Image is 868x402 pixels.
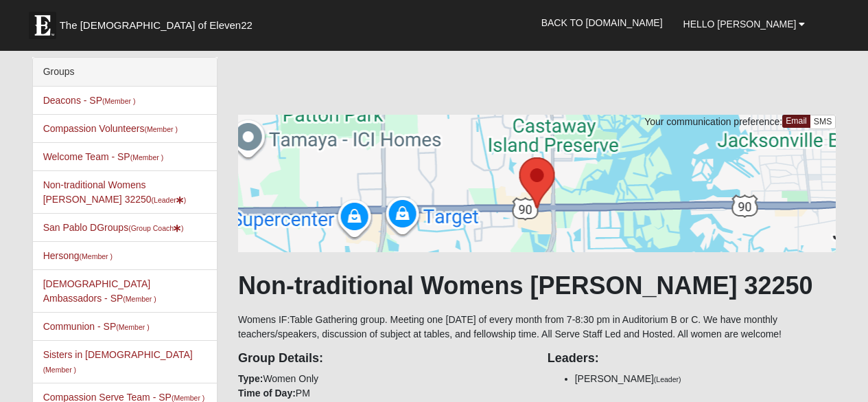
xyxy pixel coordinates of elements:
[810,115,836,129] a: SMS
[130,153,163,161] small: (Member )
[531,5,673,40] a: Back to [DOMAIN_NAME]
[43,366,76,374] small: (Member )
[29,12,56,39] img: Eleven22 logo
[548,351,836,366] h4: Leaders:
[123,295,156,303] small: (Member )
[80,252,113,260] small: (Member )
[238,271,836,300] h1: Non-traditional Womens [PERSON_NAME] 32250
[43,222,184,233] a: San Pablo DGroups(Group Coach)
[43,250,113,261] a: Hersong(Member )
[673,7,816,41] a: Hello [PERSON_NAME]
[644,116,782,127] span: Your communication preference:
[43,95,136,106] a: Deacons - SP(Member )
[43,179,187,205] a: Non-traditional Womens [PERSON_NAME] 32250(Leader)
[33,58,217,87] div: Groups
[128,224,183,232] small: (Group Coach )
[43,151,164,162] a: Welcome Team - SP(Member )
[152,196,187,204] small: (Leader )
[43,349,193,375] a: Sisters in [DEMOGRAPHIC_DATA](Member )
[102,97,135,105] small: (Member )
[145,125,178,133] small: (Member )
[238,351,527,366] h4: Group Details:
[22,5,296,39] a: The [DEMOGRAPHIC_DATA] of Eleven22
[654,375,681,383] small: (Leader)
[43,278,156,304] a: [DEMOGRAPHIC_DATA] Ambassadors - SP(Member )
[116,323,149,331] small: (Member )
[43,321,150,332] a: Communion - SP(Member )
[575,372,836,386] li: [PERSON_NAME]
[60,19,253,32] span: The [DEMOGRAPHIC_DATA] of Eleven22
[683,19,797,30] span: Hello [PERSON_NAME]
[43,123,178,134] a: Compassion Volunteers(Member )
[238,373,263,384] strong: Type:
[782,115,810,128] a: Email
